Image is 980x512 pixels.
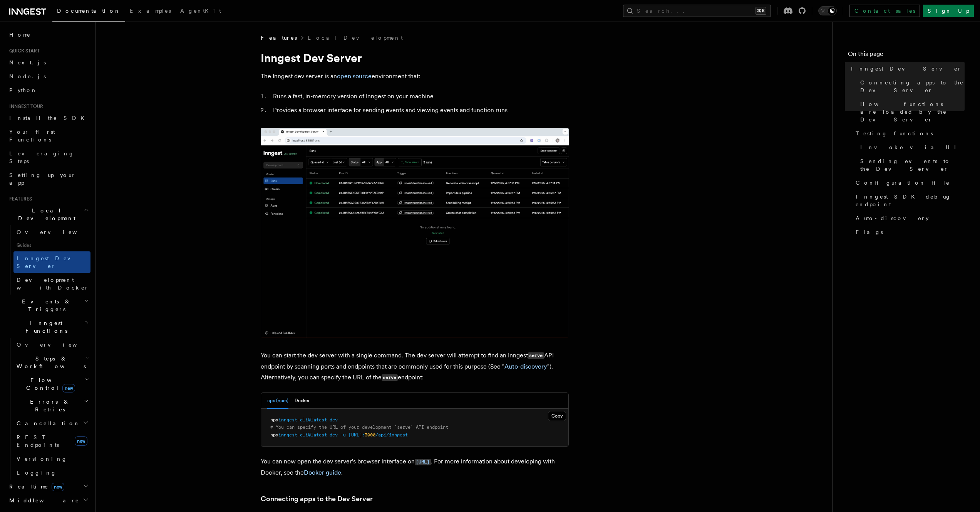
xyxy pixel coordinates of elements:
a: Connecting apps to the Dev Server [261,493,373,504]
button: Local Development [6,204,90,225]
p: You can start the dev server with a single command. The dev server will attempt to find an Innges... [261,350,569,383]
span: inngest-cli@latest [278,432,327,438]
a: Overview [13,225,90,239]
span: Errors & Retries [13,398,84,413]
span: Logging [17,470,57,476]
span: Inngest SDK debug endpoint [856,193,965,208]
span: Setting up your app [9,172,75,186]
button: Realtimenew [6,480,90,493]
button: Toggle dark mode [818,6,837,15]
h1: Inngest Dev Server [261,51,569,65]
button: Copy [548,411,566,421]
button: Events & Triggers [6,295,90,316]
span: How functions are loaded by the Dev Server [860,100,965,123]
span: Auto-discovery [856,214,929,222]
span: Cancellation [13,419,80,427]
span: Events & Triggers [6,298,84,313]
span: Invoke via UI [860,143,963,151]
span: Python [9,87,37,93]
span: Configuration file [856,179,950,187]
span: Leveraging Steps [9,150,74,164]
a: Local Development [308,34,403,42]
span: npx [270,432,278,438]
a: Contact sales [849,5,920,17]
a: REST Endpointsnew [13,430,90,452]
a: Versioning [13,452,90,466]
a: Auto-discovery [504,363,547,370]
span: Documentation [57,8,121,14]
span: Guides [13,239,90,251]
a: Setting up your app [6,168,90,190]
span: new [62,384,75,392]
button: Docker [295,393,310,409]
div: Local Development [6,225,90,295]
span: Home [9,31,31,39]
a: Python [6,83,90,97]
a: Flags [853,225,965,239]
span: dev [330,417,338,423]
a: Inngest Dev Server [13,251,90,273]
button: Errors & Retries [13,395,90,416]
button: Middleware [6,493,90,507]
a: open source [337,72,372,80]
button: Search...⌘K [623,5,771,17]
code: serve [528,352,544,359]
div: Inngest Functions [6,338,90,480]
span: Flow Control [13,376,85,392]
span: Install the SDK [9,115,89,121]
a: Node.js [6,69,90,83]
a: Testing functions [853,126,965,140]
span: Your first Functions [9,129,55,143]
code: serve [382,374,398,381]
span: 3000 [365,432,375,438]
span: Overview [17,229,96,235]
span: AgentKit [180,8,221,14]
a: [URL] [415,458,431,465]
button: Flow Controlnew [13,373,90,395]
span: Realtime [6,483,64,490]
span: Inngest tour [6,103,43,109]
span: Inngest Dev Server [851,65,962,72]
span: Flags [856,228,883,236]
a: Docker guide [304,469,341,476]
span: new [75,436,87,446]
a: Your first Functions [6,125,90,147]
span: [URL]: [348,432,365,438]
a: Inngest Dev Server [848,62,965,76]
a: AgentKit [176,2,226,21]
button: Cancellation [13,416,90,430]
span: npx [270,417,278,423]
span: inngest-cli@latest [278,417,327,423]
a: Connecting apps to the Dev Server [857,76,965,97]
a: Development with Docker [13,273,90,295]
span: Features [6,196,32,202]
a: Configuration file [853,176,965,190]
span: Local Development [6,207,84,222]
a: Install the SDK [6,111,90,125]
span: Versioning [17,456,67,462]
a: Sending events to the Dev Server [857,154,965,176]
span: Node.js [9,73,46,79]
span: # You can specify the URL of your development `serve` API endpoint [270,424,448,430]
span: Sending events to the Dev Server [860,157,965,173]
a: How functions are loaded by the Dev Server [857,97,965,126]
span: Steps & Workflows [13,355,86,370]
button: npx (npm) [267,393,288,409]
a: Next.js [6,56,90,69]
img: Dev Server Demo [261,128,569,338]
span: Inngest Dev Server [17,255,82,269]
kbd: ⌘K [756,7,766,15]
span: Inngest Functions [6,319,83,335]
a: Documentation [52,2,125,22]
code: [URL] [415,459,431,465]
span: Overview [17,342,96,348]
span: /api/inngest [375,432,408,438]
span: Next.js [9,59,46,66]
span: Connecting apps to the Dev Server [860,79,965,94]
a: Sign Up [923,5,974,17]
li: Runs a fast, in-memory version of Inngest on your machine [271,91,569,102]
span: Quick start [6,48,40,54]
p: You can now open the dev server's browser interface on . For more information about developing wi... [261,456,569,478]
button: Inngest Functions [6,316,90,338]
span: Middleware [6,497,79,504]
